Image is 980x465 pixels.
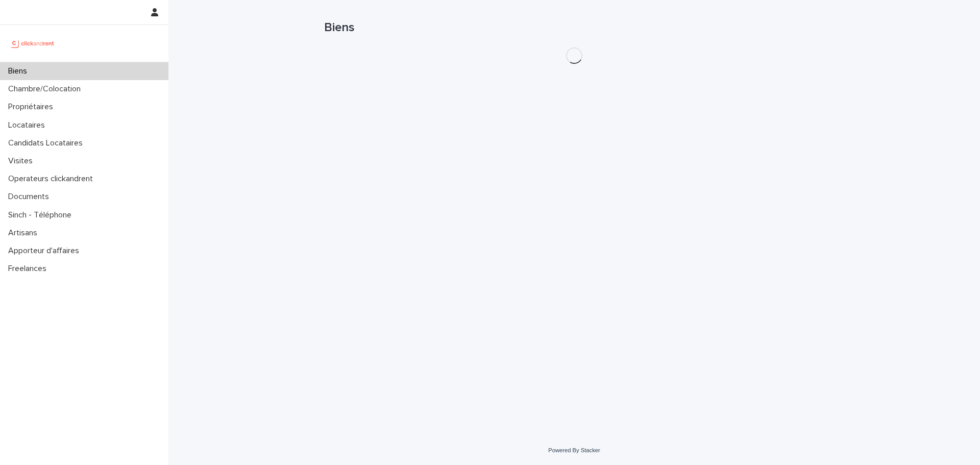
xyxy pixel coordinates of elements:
[8,33,58,54] img: UCB0brd3T0yccxBKYDjQ
[4,66,35,76] p: Biens
[4,210,80,220] p: Sinch - Téléphone
[4,102,61,112] p: Propriétaires
[4,120,53,130] p: Locataires
[4,156,41,166] p: Visites
[4,174,101,184] p: Operateurs clickandrent
[4,246,87,256] p: Apporteur d'affaires
[4,138,91,148] p: Candidats Locataires
[4,228,45,238] p: Artisans
[4,192,57,202] p: Documents
[548,447,600,453] a: Powered By Stacker
[4,84,89,94] p: Chambre/Colocation
[4,264,55,274] p: Freelances
[324,20,824,35] h1: Biens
